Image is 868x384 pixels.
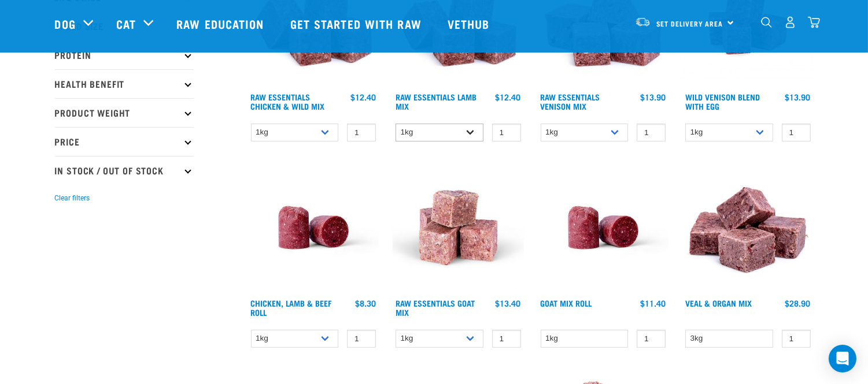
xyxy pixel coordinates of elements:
a: Chicken, Lamb & Beef Roll [251,301,332,314]
div: $13.40 [496,299,521,308]
img: home-icon-1@2x.png [761,17,772,28]
div: $12.40 [350,92,376,102]
div: $12.40 [496,92,521,102]
a: Goat Mix Roll [541,301,592,305]
div: $13.90 [640,92,666,102]
div: $28.90 [785,299,811,308]
a: Raw Essentials Lamb Mix [396,95,477,108]
input: 1 [782,330,811,348]
a: Cat [116,15,136,32]
a: Vethub [436,1,504,47]
a: Wild Venison Blend with Egg [685,95,760,108]
a: Get started with Raw [279,1,436,47]
input: 1 [492,330,521,348]
input: 1 [347,330,376,348]
p: Price [55,127,194,156]
a: Raw Essentials Goat Mix [396,301,475,314]
img: Goat M Ix 38448 [393,162,524,293]
div: $8.30 [355,299,376,308]
input: 1 [637,124,666,141]
a: Raw Essentials Chicken & Wild Mix [251,95,325,108]
input: 1 [637,330,666,348]
img: van-moving.png [635,17,651,27]
p: Protein [55,40,194,69]
img: 1158 Veal Organ Mix 01 [682,162,814,293]
img: user.png [784,16,796,28]
input: 1 [492,124,521,141]
a: Raw Essentials Venison Mix [541,95,600,108]
div: Open Intercom Messenger [829,345,856,372]
span: Set Delivery Area [656,21,723,25]
p: In Stock / Out Of Stock [55,156,194,185]
div: $13.90 [785,92,811,102]
a: Veal & Organ Mix [685,301,752,305]
input: 1 [347,124,376,141]
a: Raw Education [165,1,278,47]
input: 1 [782,124,811,141]
img: Raw Essentials Chicken Lamb Beef Bulk Minced Raw Dog Food Roll Unwrapped [248,162,379,293]
img: home-icon@2x.png [808,16,820,28]
a: Dog [55,15,76,32]
img: Raw Essentials Chicken Lamb Beef Bulk Minced Raw Dog Food Roll Unwrapped [538,162,669,293]
p: Product Weight [55,98,194,127]
button: Clear filters [55,193,90,203]
p: Health Benefit [55,69,194,98]
div: $11.40 [640,299,666,308]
